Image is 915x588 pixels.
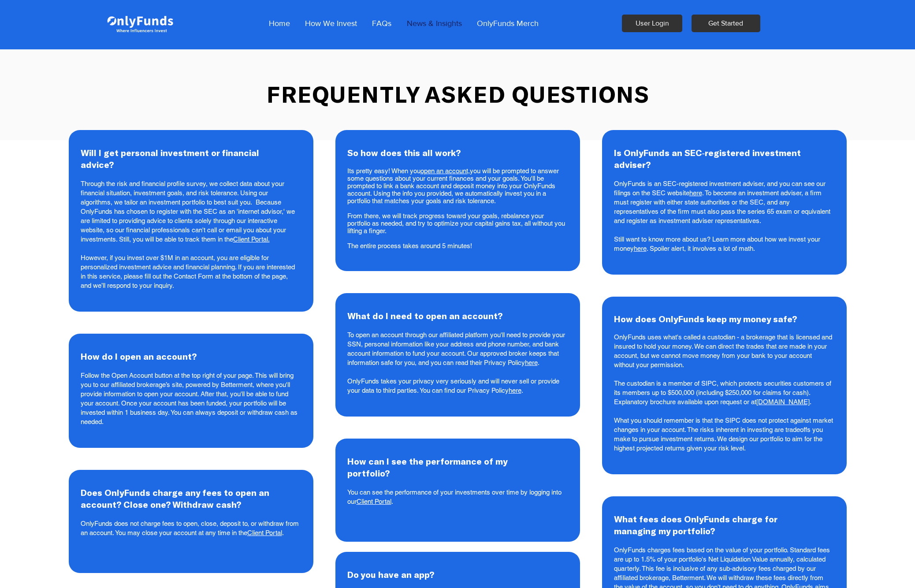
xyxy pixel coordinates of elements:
span: How can I see the performance of my portfolio? [347,456,507,478]
span: You can see the performance of your investments over time by logging into our . [347,488,562,505]
span: Is OnlyFunds an SEC-registered investment adviser? [614,147,801,170]
span: Its pretty easy! When you you will be prompted to answer some questions about your current financ... [347,167,565,234]
span: Will I get personal investment or financial advice? [81,147,259,170]
span: OnlyFunds does not charge fees to open, close, deposit to, or withdraw from an account. You may c... [81,520,299,536]
span: . Spoiler alert, it involves a lot of math. [647,245,755,252]
a: How We Invest [298,12,365,34]
p: How We Invest [301,12,361,34]
a: here [689,189,702,197]
p: News & Insights [402,12,466,34]
a: open an account, [420,167,470,175]
span: The entire process takes around 5 minutes! [347,242,472,249]
p: Home [264,12,294,34]
span: FREQUENTLY ASKED QUESTIONS [267,81,649,107]
p: FAQs [368,12,396,34]
a: Get Started [692,15,760,32]
p: OnlyFunds Merch [472,12,543,34]
img: Onlyfunds logo in white on a blue background. [106,8,174,39]
a: Client Portal [247,529,282,536]
span: Do you have an app? [347,569,435,580]
span: Through the risk and financial profile survey, we collect data about your financial situation, in... [81,180,295,243]
a: here [525,359,538,366]
span: OnlyFunds is an SEC-registered investment adviser, and you can see our filings on the SEC website [614,180,826,197]
a: [DOMAIN_NAME] [756,398,810,406]
span: Get Started [708,19,743,28]
a: Client Portal. [233,235,270,243]
span: OnlyFunds uses what's called a custodian - a brokerage that is licensed and insured to hold your ... [614,333,833,452]
a: Home [261,12,298,34]
span: How do I open an account? [81,351,197,361]
a: OnlyFunds Merch [469,12,546,34]
a: User Login [622,15,682,32]
a: . [282,529,284,536]
a: here [634,245,647,252]
span: However, if you invest over $1M in an account, you are eligible for personalized investment advic... [81,254,295,289]
nav: Site [261,12,546,34]
span: To open an account through our affiliated platform you'll need to provide your SSN, personal info... [347,331,565,394]
span: . To become an investment adviser, a firm must register with either state authorities or the SEC,... [614,189,830,224]
a: News & Insights [399,12,469,34]
span: Follow the Open Account button at the top right of your page. This will bring you to our affiliat... [81,372,298,425]
span: Still want to know more about us? Learn more about how we invest your money [614,235,820,252]
a: here [509,387,521,394]
a: Client Portal [357,498,391,505]
span: What fees does OnlyFunds charge for managing my portfolio? [614,514,777,536]
span: How does OnlyFunds keep my money safe? [614,313,797,324]
span: User Login [636,19,669,28]
span: Does OnlyFunds charge any fees to open an account? Close one? Withdraw cash? [81,487,269,510]
span: What do I need to open an account? [347,310,503,321]
span: So how does this all work? [347,147,461,158]
a: FAQs [365,12,399,34]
